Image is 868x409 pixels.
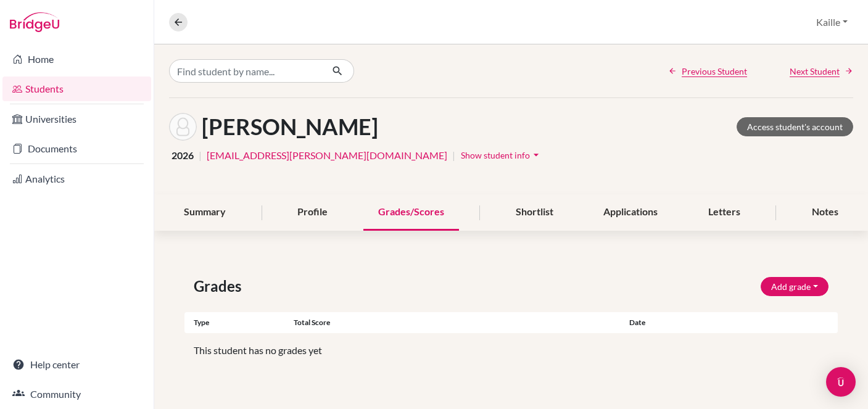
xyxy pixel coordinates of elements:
[2,352,151,377] a: Help center
[811,10,853,34] button: Kaille
[682,65,747,78] span: Previous Student
[10,12,59,32] img: Bridge-U
[2,76,151,101] a: Students
[194,343,829,358] p: This student has no grades yet
[202,114,378,140] h1: [PERSON_NAME]
[790,65,853,78] a: Next Student
[826,367,856,397] div: Open Intercom Messenger
[184,317,294,328] div: Type
[169,113,197,141] img: Charlie Noxon's avatar
[620,317,783,328] div: Date
[172,148,194,163] span: 2026
[668,65,747,78] a: Previous Student
[2,47,151,72] a: Home
[169,59,322,83] input: Find student by name...
[452,148,455,163] span: |
[2,167,151,191] a: Analytics
[363,194,459,231] div: Grades/Scores
[2,382,151,407] a: Community
[589,194,672,231] div: Applications
[761,277,829,296] button: Add grade
[2,107,151,131] a: Universities
[207,148,447,163] a: [EMAIL_ADDRESS][PERSON_NAME][DOMAIN_NAME]
[169,194,241,231] div: Summary
[460,146,543,165] button: Show student infoarrow_drop_down
[199,148,202,163] span: |
[501,194,568,231] div: Shortlist
[797,194,853,231] div: Notes
[194,275,246,297] span: Grades
[693,194,755,231] div: Letters
[737,117,853,136] a: Access student's account
[2,136,151,161] a: Documents
[283,194,342,231] div: Profile
[530,149,542,161] i: arrow_drop_down
[294,317,621,328] div: Total score
[790,65,840,78] span: Next Student
[461,150,530,160] span: Show student info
